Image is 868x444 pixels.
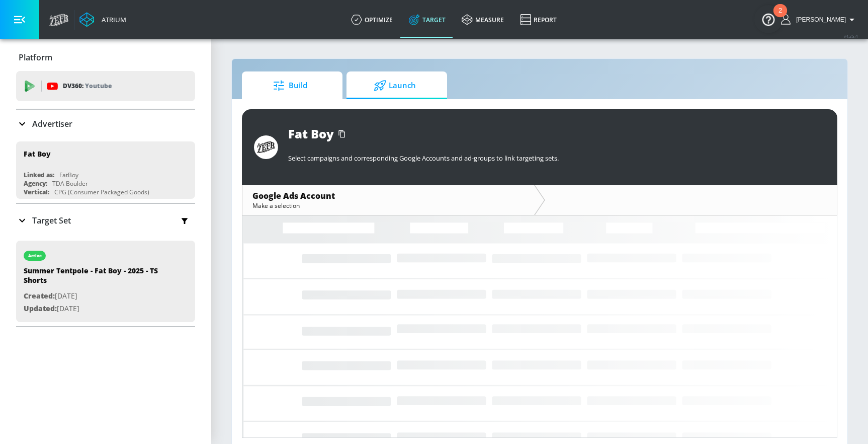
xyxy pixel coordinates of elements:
[24,149,51,159] div: Fat Boy
[844,33,858,39] span: v 4.25.4
[19,52,52,63] p: Platform
[778,11,782,24] div: 2
[24,290,164,303] p: [DATE]
[24,303,164,315] p: [DATE]
[16,141,195,199] div: Fat BoyLinked as:FatBoyAgency:TDA BoulderVertical:CPG (Consumer Packaged Goods)
[288,154,825,163] p: Select campaigns and corresponding Google Accounts and ad-groups to link targeting sets.
[24,188,49,196] div: Vertical:
[24,266,164,290] div: Summer Tentpole - Fat Boy - 2025 - TS Shorts
[792,16,846,23] span: login as: andres.hernandez@zefr.com
[252,73,328,98] span: Build
[252,201,524,210] div: Make a selection
[343,2,401,38] a: optimize
[16,43,195,71] div: Platform
[454,2,512,38] a: measure
[401,2,454,38] a: Target
[98,15,126,24] div: Atrium
[32,215,71,226] p: Target Set
[59,171,78,179] div: FatBoy
[24,291,55,301] span: Created:
[16,110,195,138] div: Advertiser
[28,253,42,258] div: active
[16,241,195,322] div: activeSummer Tentpole - Fat Boy - 2025 - TS ShortsCreated:[DATE]Updated:[DATE]
[512,2,565,38] a: Report
[24,304,57,313] span: Updated:
[16,204,195,237] div: Target Set
[252,190,524,201] div: Google Ads Account
[63,81,112,92] p: DV360:
[781,14,858,26] button: [PERSON_NAME]
[24,179,47,188] div: Agency:
[52,179,88,188] div: TDA Boulder
[54,188,149,196] div: CPG (Consumer Packaged Goods)
[754,5,783,33] button: Open Resource Center, 2 new notifications
[32,118,72,129] p: Advertiser
[288,125,334,142] div: Fat Boy
[242,185,534,215] div: Google Ads AccountMake a selection
[16,71,195,101] div: DV360: Youtube
[357,73,433,98] span: Launch
[24,171,54,179] div: Linked as:
[85,81,112,91] p: Youtube
[79,12,126,27] a: Atrium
